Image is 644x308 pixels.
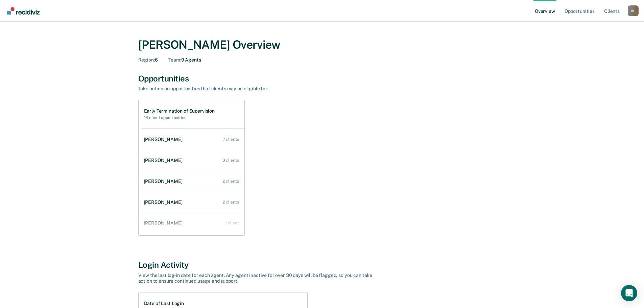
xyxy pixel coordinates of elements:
div: [PERSON_NAME] [144,158,185,163]
h1: Date of Last Login [144,301,184,306]
div: 2 clients [223,200,239,205]
img: Recidiviz [7,7,40,15]
div: 3 clients [222,158,239,163]
div: 6 [138,57,158,63]
div: [PERSON_NAME] Overview [138,38,506,52]
div: [PERSON_NAME] [144,179,185,184]
span: Region : [138,57,155,63]
h1: Early Termination of Supervision [144,108,215,114]
div: [PERSON_NAME] [144,199,185,205]
div: V B [628,5,639,16]
div: [PERSON_NAME] [144,137,185,142]
span: Team : [168,57,181,63]
div: 9 Agents [168,57,201,63]
a: [PERSON_NAME] 2 clients [141,172,244,191]
a: [PERSON_NAME] 1 client [141,214,244,233]
div: Opportunities [138,74,506,84]
div: Login Activity [138,260,506,270]
a: [PERSON_NAME] 3 clients [141,151,244,170]
button: Profile dropdown button [628,5,639,16]
a: [PERSON_NAME] 7 clients [141,130,244,149]
div: 7 clients [223,137,239,142]
div: View the last log-in date for each agent. Any agent inactive for over 30 days will be flagged, so... [138,273,375,284]
div: Open Intercom Messenger [621,285,637,301]
div: Take action on opportunities that clients may be eligible for. [138,86,375,92]
div: [PERSON_NAME] [144,220,185,226]
div: 1 client [225,221,239,226]
h2: 16 client opportunities [144,115,215,120]
div: 2 clients [223,179,239,184]
a: [PERSON_NAME] 2 clients [141,193,244,212]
